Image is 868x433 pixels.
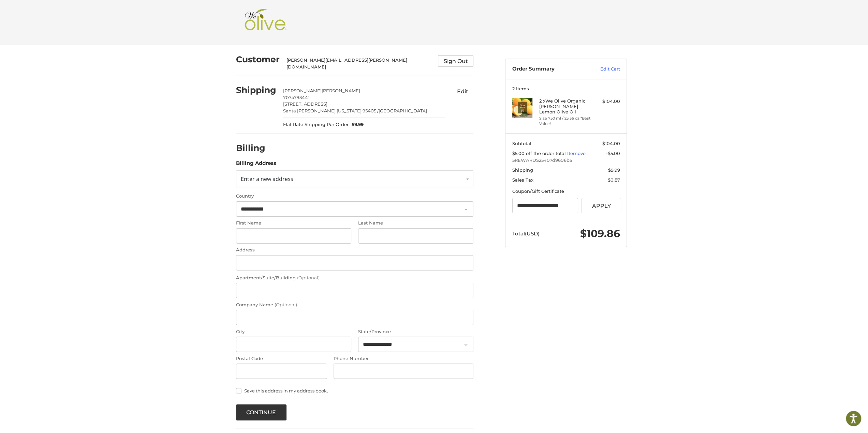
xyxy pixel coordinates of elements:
[78,9,87,17] button: Open LiveChat chat widget
[512,141,531,146] span: Subtotal
[236,355,327,362] label: Postal Code
[512,167,533,173] span: Shipping
[236,404,286,420] button: Continue
[283,108,337,113] span: Santa [PERSON_NAME],
[593,98,620,105] div: $104.00
[283,88,322,93] span: [PERSON_NAME]
[297,275,320,280] small: (Optional)
[602,141,620,146] span: $104.00
[236,193,473,200] label: Country
[236,159,276,170] legend: Billing Address
[236,301,473,308] label: Company Name
[349,121,364,128] span: $9.99
[334,355,473,362] label: Phone Number
[512,230,540,237] span: Total (USD)
[580,227,620,240] span: $109.86
[567,151,586,156] a: Remove
[283,121,349,128] span: Flat Rate Shipping Per Order
[236,388,473,393] label: Save this address in my address book.
[379,108,427,113] span: [GEOGRAPHIC_DATA]
[452,86,473,97] button: Edit
[358,328,473,335] label: State/Province
[236,85,276,95] h2: Shipping
[243,9,289,36] img: Shop We Olive
[10,10,77,16] p: We're away right now. Please check back later!
[608,177,620,183] span: $0.87
[236,143,276,153] h2: Billing
[606,151,620,156] span: -$5.00
[582,198,621,213] button: Apply
[363,108,379,113] span: 95405 /
[241,175,293,183] span: Enter a new address
[322,88,360,93] span: [PERSON_NAME]
[512,198,578,213] input: Gift Certificate or Coupon Code
[236,247,473,253] label: Address
[236,54,280,65] h2: Customer
[337,108,363,113] span: [US_STATE],
[512,66,586,73] h3: Order Summary
[512,157,620,164] span: 5REWARDS25407d9606b5
[236,328,351,335] label: City
[358,220,473,227] label: Last Name
[512,86,620,91] h3: 2 Items
[512,188,620,195] div: Coupon/Gift Certificate
[236,170,473,187] a: Enter or select a different address
[512,177,533,183] span: Sales Tax
[275,302,297,307] small: (Optional)
[283,95,310,100] span: 7074793441
[438,55,473,67] button: Sign Out
[608,167,620,173] span: $9.99
[236,275,473,281] label: Apartment/Suite/Building
[539,115,591,127] li: Size 750 ml / 25.36 oz *Best Value!
[539,98,591,115] h4: 2 x We Olive Organic [PERSON_NAME] Lemon Olive Oil
[236,220,351,227] label: First Name
[586,66,620,73] a: Edit Cart
[286,57,431,70] div: [PERSON_NAME][EMAIL_ADDRESS][PERSON_NAME][DOMAIN_NAME]
[512,151,567,156] span: $5.00 off the order total
[283,101,327,107] span: [STREET_ADDRESS]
